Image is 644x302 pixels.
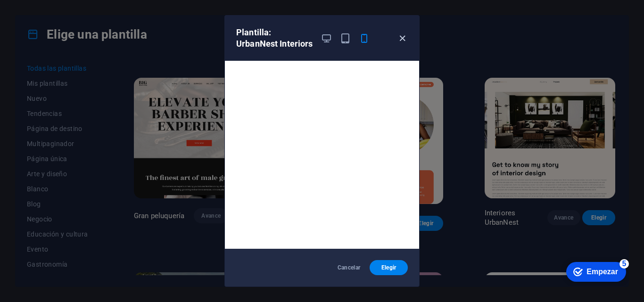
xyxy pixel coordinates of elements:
[330,260,368,275] button: Cancelar
[338,264,361,271] font: Cancelar
[25,10,57,18] font: Empezar
[381,264,396,271] font: Elegir
[61,2,65,10] font: 5
[5,5,65,24] div: Empezar Quedan 5 elementos, 0 % completado
[236,27,313,49] font: Plantilla: UrbanNest Interiors
[370,260,408,275] button: Elegir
